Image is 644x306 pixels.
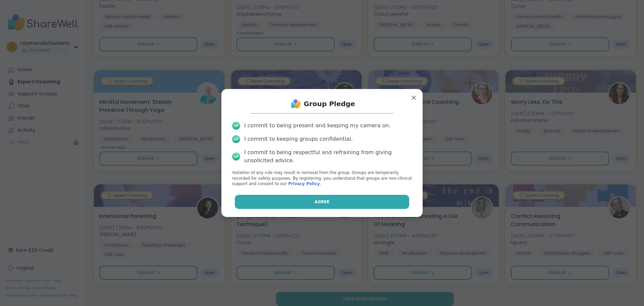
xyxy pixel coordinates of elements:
img: ShareWell Logo [289,97,303,111]
div: I commit to being present and keeping my camera on. [244,122,390,130]
span: Agree [315,199,330,205]
div: I commit to being respectful and refraining from giving unsolicited advice. [244,148,412,165]
button: Agree [235,195,410,209]
a: Privacy Policy [288,181,320,186]
div: I commit to keeping groups confidential. [244,135,353,143]
h1: Group Pledge [304,99,355,108]
p: Violation of any rule may result in removal from the group. Groups are temporarily recorded for s... [232,170,412,187]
